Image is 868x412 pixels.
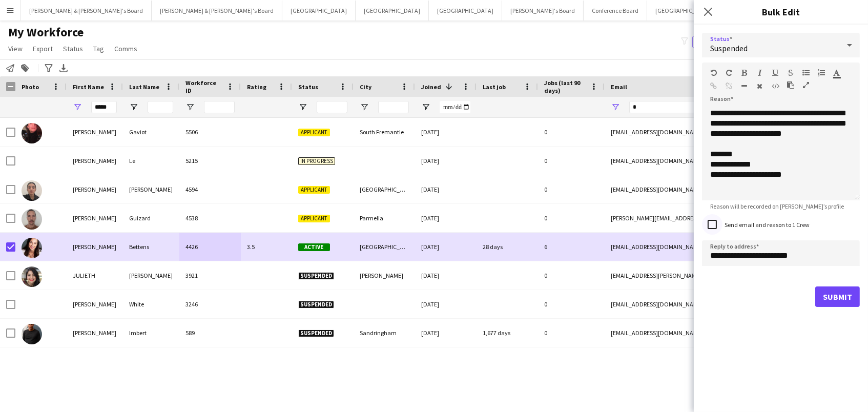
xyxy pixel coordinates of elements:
app-action-btn: Export XLSX [57,62,70,74]
span: Photo [22,83,39,91]
div: Parmelia [354,204,415,232]
span: Applicant [298,215,330,222]
button: Strikethrough [787,69,794,77]
div: Le [123,147,179,175]
button: Undo [710,69,717,77]
span: Comms [114,44,137,53]
div: 0 [538,204,605,232]
input: Last Name Filter Input [148,101,173,113]
div: 6 [538,233,605,261]
button: Fullscreen [802,81,810,89]
span: Suspended [710,43,748,53]
button: Submit [815,286,860,307]
span: Last Name [129,83,159,91]
div: 3921 [179,261,241,290]
div: [DATE] [415,175,477,203]
div: 589 [179,319,241,347]
div: 3.5 [241,233,292,261]
div: 28 days [477,233,538,261]
input: Status Filter Input [317,101,347,113]
a: Export [29,42,57,55]
span: In progress [298,157,335,165]
div: [EMAIL_ADDRESS][DOMAIN_NAME] [605,233,810,261]
div: 4538 [179,204,241,232]
a: Status [59,42,87,55]
div: JULIETH [67,261,123,290]
div: 0 [538,118,605,146]
button: HTML Code [772,82,779,90]
div: [DATE] [415,204,477,232]
div: 3246 [179,290,241,318]
button: Paste as plain text [787,81,794,89]
span: First Name [73,83,104,91]
span: Tag [93,44,104,53]
input: Joined Filter Input [440,101,470,113]
button: [GEOGRAPHIC_DATA] [647,1,720,20]
div: 0 [538,290,605,318]
span: My Workforce [8,25,84,40]
button: Open Filter Menu [73,102,82,112]
div: [GEOGRAPHIC_DATA] [354,175,415,203]
span: View [8,44,23,53]
span: Applicant [298,186,330,194]
button: Ordered List [818,69,825,77]
img: Julieta Gaviot [22,123,42,143]
div: 0 [538,175,605,203]
div: [PERSON_NAME] [354,261,415,290]
app-action-btn: Advanced filters [43,62,55,74]
div: [EMAIL_ADDRESS][DOMAIN_NAME] [605,290,810,318]
input: City Filter Input [378,101,409,113]
div: [PERSON_NAME] [67,319,123,347]
div: Guizard [123,204,179,232]
span: City [360,83,371,91]
div: 4594 [179,175,241,203]
span: Suspended [298,301,334,308]
div: [DATE] [415,290,477,318]
div: [PERSON_NAME] [67,118,123,146]
span: Email [611,83,627,91]
input: Email Filter Input [629,101,803,113]
div: [EMAIL_ADDRESS][DOMAIN_NAME] [605,118,810,146]
div: Bettens [123,233,179,261]
div: [PERSON_NAME] [67,204,123,232]
button: Unordered List [802,69,810,77]
button: Everyone2,138 [692,36,743,48]
button: Italic [756,69,763,77]
button: [GEOGRAPHIC_DATA] [356,1,429,20]
div: [PERSON_NAME] [67,147,123,175]
img: Julien Imbert [22,324,42,344]
div: Gaviot [123,118,179,146]
button: Open Filter Menu [129,102,138,112]
span: Suspended [298,272,334,280]
img: Julien Guizard [22,209,42,230]
a: Tag [89,42,108,55]
div: [EMAIL_ADDRESS][DOMAIN_NAME] [605,147,810,175]
label: Send email and reason to 1 Crew [722,221,810,229]
div: [DATE] [415,118,477,146]
div: [DATE] [415,319,477,347]
span: Last job [483,83,506,91]
div: White [123,290,179,318]
button: Open Filter Menu [185,102,195,112]
button: Text Color [833,69,840,77]
span: Jobs (last 90 days) [544,79,586,94]
button: Open Filter Menu [360,102,369,112]
button: [GEOGRAPHIC_DATA] [282,1,356,20]
span: Status [298,83,318,91]
button: Clear Formatting [756,82,763,90]
button: Conference Board [584,1,647,20]
div: [PERSON_NAME] [123,261,179,290]
div: 0 [538,147,605,175]
button: [PERSON_NAME] & [PERSON_NAME]'s Board [152,1,282,20]
div: 5506 [179,118,241,146]
div: Imbert [123,319,179,347]
button: Open Filter Menu [421,102,430,112]
div: [PERSON_NAME] [123,175,179,203]
div: [DATE] [415,147,477,175]
div: [DATE] [415,233,477,261]
img: JULIETH PINEDA REINA [22,266,42,287]
button: [GEOGRAPHIC_DATA] [429,1,502,20]
button: [PERSON_NAME]'s Board [502,1,584,20]
h3: Bulk Edit [694,5,868,18]
button: Underline [772,69,779,77]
